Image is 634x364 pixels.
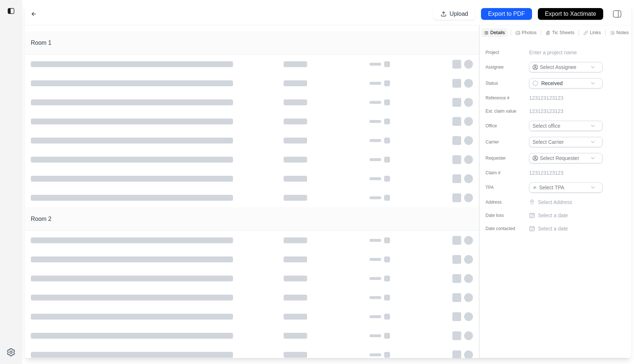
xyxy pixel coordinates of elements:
p: Enter a project name [529,49,577,56]
p: Tic Sheets [552,29,574,36]
p: Export to Xactimate [545,10,596,18]
button: Export to Xactimate [538,8,603,20]
label: Office [485,123,522,129]
label: TPA [485,185,522,190]
img: toggle sidebar [7,7,15,15]
label: Assignee [485,64,522,70]
h1: Room 1 [31,39,51,47]
h1: Room 2 [31,215,51,223]
label: Date loss [485,212,522,218]
label: Reference # [485,95,522,101]
label: Carrier [485,139,522,145]
p: 123123123123 [529,94,563,102]
p: Select a date [538,212,568,219]
p: Upload [449,10,468,18]
label: Project [485,50,522,55]
img: right-panel.svg [609,6,625,22]
p: Select a date [538,225,568,232]
p: Details [490,29,505,36]
label: Status [485,80,522,86]
button: Export to PDF [481,8,532,20]
p: Photos [522,29,536,36]
button: Upload [434,8,475,20]
p: Select Address [538,199,604,206]
p: Export to PDF [488,10,525,18]
label: Address [485,199,522,205]
label: Est. claim value [485,108,522,114]
p: 123123123123 [529,108,563,115]
p: Links [590,29,601,36]
p: 123123123123 [529,169,563,176]
label: Requester [485,155,522,161]
p: Notes [616,29,629,36]
label: Date contacted [485,226,522,232]
label: Claim # [485,170,522,176]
